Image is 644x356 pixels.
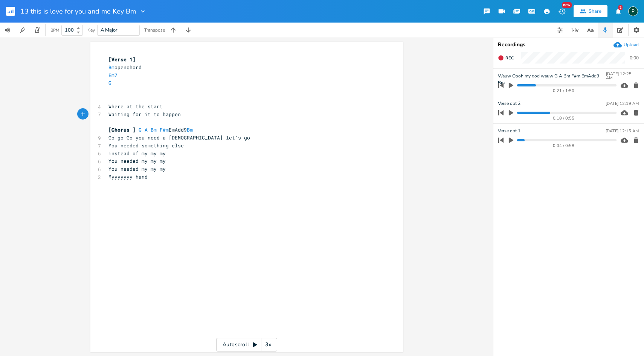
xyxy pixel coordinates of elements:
[108,79,111,86] span: G
[589,8,601,15] div: Share
[108,126,136,133] span: [Chorus ]
[511,116,617,120] div: 0:18 / 0:55
[498,100,520,107] span: Verse opt 2
[624,42,639,48] div: Upload
[495,52,517,64] button: Rec
[613,41,639,49] button: Upload
[108,173,148,180] span: Myyyyyyy hand
[145,126,148,133] span: A
[108,64,142,71] span: openchord
[630,56,639,60] div: 0:00
[610,5,626,18] button: 2
[108,150,166,157] span: instead of my my my
[108,72,118,79] span: Em7
[108,134,250,141] span: Go go Go you need a [DEMOGRAPHIC_DATA] let's go
[574,5,607,17] button: Share
[261,338,275,351] div: 3x
[606,101,639,106] div: [DATE] 12:19 AM
[498,73,606,80] span: Wauw Oooh my god wauw G A Bm F#m EmAdd9 Bm
[108,126,193,133] span: EmAdd9
[108,103,163,110] span: Where at the start
[108,142,184,149] span: You needed something else
[108,111,181,118] span: Waiting for it to happen
[216,338,277,351] div: Autoscroll
[628,6,638,16] div: Piepo
[505,55,514,61] span: Rec
[87,28,95,32] div: Key
[511,89,617,93] div: 0:21 / 1:50
[108,64,114,71] span: Bm
[50,28,59,32] div: BPM
[108,158,166,164] span: You needed my my my
[101,27,118,33] span: A Major
[151,126,157,133] span: Bm
[108,165,166,172] span: You needed my my my
[144,28,165,32] div: Transpose
[160,126,169,133] span: F#m
[498,127,520,135] span: Verse opt 1
[618,5,623,10] div: 2
[606,129,639,133] div: [DATE] 12:15 AM
[187,126,193,133] span: Bm
[606,72,639,80] div: [DATE] 12:25 AM
[20,8,136,15] span: 13 this is love for you and me Key Bm
[498,42,639,47] div: Recordings
[628,3,638,20] button: P
[108,56,136,63] span: [Verse 1]
[139,126,142,133] span: G
[562,2,572,8] div: New
[554,5,569,18] button: New
[511,144,617,148] div: 0:04 / 0:58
